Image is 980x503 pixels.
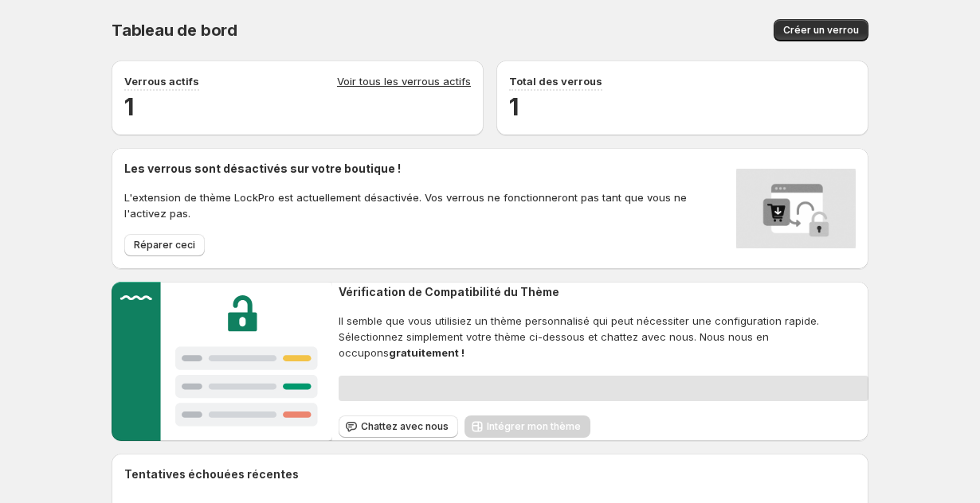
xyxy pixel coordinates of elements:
span: Il semble que vous utilisiez un thème personnalisé qui peut nécessiter une configuration rapide. ... [339,313,868,361]
p: Verrous actifs [124,73,199,89]
span: Créer un verrou [783,24,859,37]
h2: Tentatives échouées récentes [124,466,299,482]
h2: 1 [124,91,471,123]
h2: Vérification de Compatibilité du Thème [339,284,868,300]
p: Total des verrous [509,73,602,89]
p: L'extension de thème LockPro est actuellement désactivée. Vos verrous ne fonctionneront pas tant ... [124,189,730,221]
img: Customer support [112,282,332,441]
strong: gratuitement ! [389,346,465,359]
span: Chattez avec nous [361,420,449,433]
a: Voir tous les verrous actifs [337,73,471,91]
span: Tableau de bord [112,21,237,40]
img: Locks disabled [736,161,856,256]
h2: 1 [509,91,856,123]
button: Chattez avec nous [339,415,458,438]
span: Réparer ceci [134,239,195,251]
button: Réparer ceci [124,234,205,256]
h2: Les verrous sont désactivés sur votre boutique ! [124,161,730,177]
button: Créer un verrou [774,19,868,41]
